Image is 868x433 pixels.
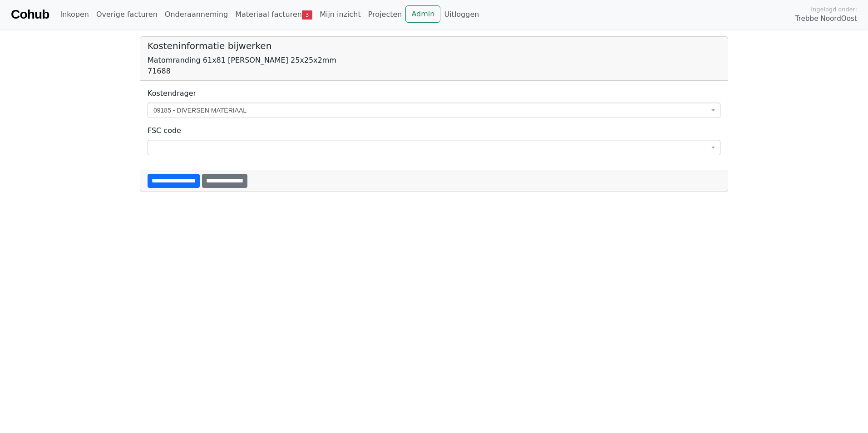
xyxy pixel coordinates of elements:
[161,5,232,24] a: Onderaanneming
[148,66,720,77] div: 71688
[302,10,312,20] span: 3
[795,14,857,24] span: Trebbe NoordOost
[148,40,720,51] h5: Kosteninformatie bijwerken
[153,106,709,115] span: 09185 - DIVERSEN MATERIAAL
[148,125,181,136] label: FSC code
[93,5,161,24] a: Overige facturen
[232,5,316,24] a: Materiaal facturen3
[405,5,440,23] a: Admin
[811,5,857,14] span: Ingelogd onder:
[316,5,365,24] a: Mijn inzicht
[440,5,483,24] a: Uitloggen
[365,5,406,24] a: Projecten
[11,4,49,25] a: Cohub
[148,103,720,118] span: 09185 - DIVERSEN MATERIAAL
[148,88,196,99] label: Kostendrager
[148,55,720,66] div: Matomranding 61x81 [PERSON_NAME] 25x25x2mm
[56,5,92,24] a: Inkopen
